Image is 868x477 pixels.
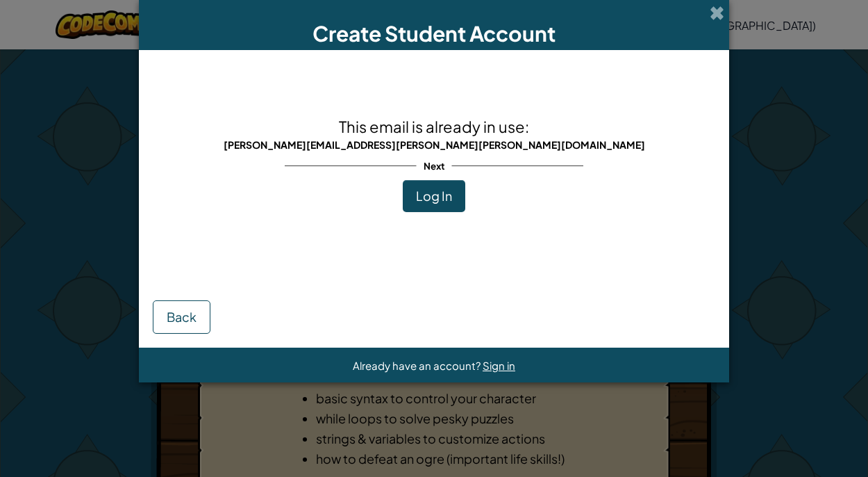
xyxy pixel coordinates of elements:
span: Create Student Account [312,20,556,47]
span: Next [417,156,452,176]
span: This email is already in use: [339,117,529,136]
span: Already have an account? [353,359,483,372]
button: Log In [403,180,465,212]
a: Sign in [483,359,515,372]
span: [PERSON_NAME][EMAIL_ADDRESS][PERSON_NAME][PERSON_NAME][DOMAIN_NAME] [224,138,645,151]
span: Back [167,309,197,325]
button: Back [153,300,210,334]
span: Log In [416,188,452,204]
